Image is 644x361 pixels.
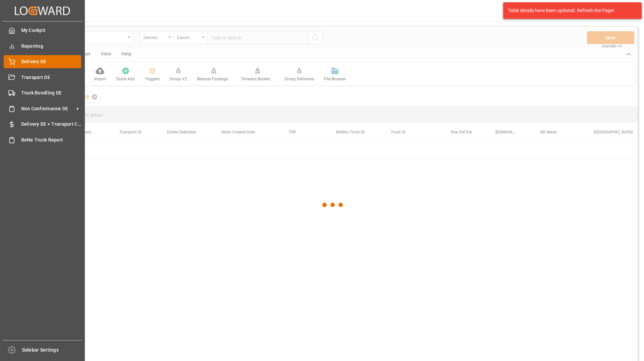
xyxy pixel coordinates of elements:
[21,121,82,128] span: Delivery DE + Transport Cost
[4,71,81,84] a: Transport DE
[508,7,632,14] div: Table details have been updated. Refresh the Page!.
[4,24,81,37] a: My Cockpit
[21,27,82,34] span: My Cockpit
[4,133,81,146] a: BeNe Truck Report
[4,55,81,68] a: Delivery DE
[4,118,81,131] a: Delivery DE + Transport Cost
[4,39,81,52] a: Reporting
[21,136,82,144] span: BeNe Truck Report
[21,58,82,65] span: Delivery DE
[4,86,81,99] a: Truck Bundling DE
[21,74,82,81] span: Transport DE
[22,347,82,354] span: Sidebar Settings
[21,105,74,112] span: Non Conformance DE
[21,89,82,96] span: Truck Bundling DE
[21,43,82,50] span: Reporting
